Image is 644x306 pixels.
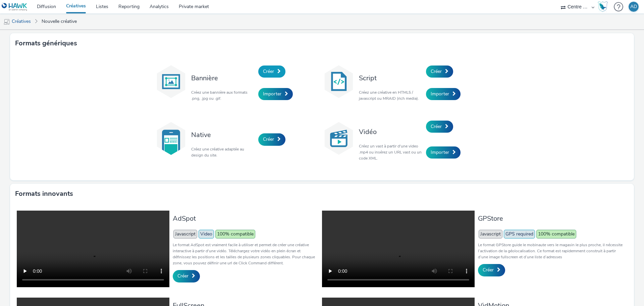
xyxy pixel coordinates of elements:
[322,65,356,98] img: code.svg
[431,149,449,156] span: Importer
[15,189,73,199] h3: Formats innovants
[431,123,442,130] span: Créer
[431,68,442,75] span: Créer
[173,230,197,238] span: Javascript
[504,230,535,238] span: GPS required
[263,68,274,75] span: Créer
[258,88,293,100] a: Importer
[359,89,423,101] p: Créez une créative en HTML5 / javascript ou MRAID (rich media).
[263,91,281,97] span: Importer
[426,121,453,133] a: Créer
[173,214,319,223] h3: AdSpot
[478,214,624,223] h3: GPStore
[263,136,274,142] span: Créer
[426,146,461,159] a: Importer
[215,230,255,238] span: 100% compatible
[154,65,188,98] img: banner.svg
[258,65,285,78] a: Créer
[431,91,449,97] span: Importer
[191,74,255,83] h3: Bannière
[598,1,608,12] img: Hawk Academy
[38,13,80,30] a: Nouvelle créative
[154,122,188,155] img: native.svg
[359,127,423,136] h3: Vidéo
[359,74,423,83] h3: Script
[479,230,502,238] span: Javascript
[15,38,77,48] h3: Formats génériques
[3,18,10,25] img: mobile
[173,270,200,282] a: Créer
[359,143,423,161] p: Créez un vast à partir d'une video .mp4 ou insérez un URL vast ou un code XML.
[191,146,255,158] p: Créez une créative adaptée au design du site.
[322,122,356,155] img: video.svg
[598,1,610,12] a: Hawk Academy
[191,89,255,101] p: Créez une bannière aux formats .png, .jpg ou .gif.
[426,88,461,100] a: Importer
[478,242,624,260] p: Le format GPStore guide le mobinaute vers le magasin le plus proche, il nécessite l’activation de...
[199,230,214,238] span: Video
[2,3,28,11] img: undefined Logo
[258,133,285,145] a: Créer
[173,242,319,266] p: Le format AdSpot est vraiment facile à utiliser et permet de créer une créative interactive à par...
[536,230,576,238] span: 100% compatible
[478,264,505,276] a: Créer
[630,2,637,12] div: AD
[177,273,189,279] span: Créer
[483,267,494,273] span: Créer
[426,65,453,78] a: Créer
[191,130,255,139] h3: Native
